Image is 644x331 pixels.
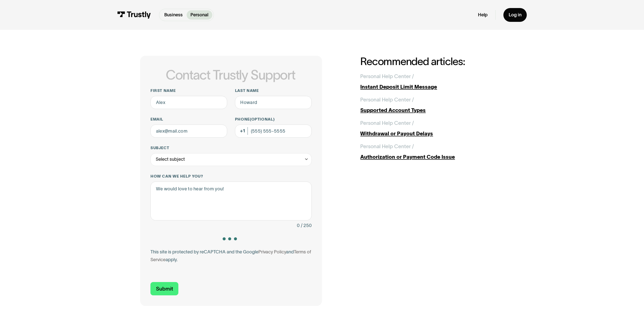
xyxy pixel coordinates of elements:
a: Personal Help Center /Instant Deposit Limit Message [360,72,504,90]
a: Personal Help Center /Authorization or Payment Code Issue [360,142,504,160]
div: / 250 [301,222,312,230]
input: Alex [150,96,227,109]
div: Withdrawal or Payout Delays [360,130,504,137]
div: Select subject [150,153,312,166]
img: Trustly Logo [117,11,151,18]
a: Help [478,12,488,18]
div: Authorization or Payment Code Issue [360,153,504,161]
a: Business [160,10,187,20]
a: Personal [187,10,212,20]
input: Howard [235,96,312,109]
div: Log in [509,12,521,18]
div: 0 [297,222,300,230]
p: Business [164,12,183,18]
div: Personal Help Center / [360,72,414,80]
p: Personal [190,12,208,18]
input: alex@mail.com [150,125,227,138]
div: This site is protected by reCAPTCHA and the Google and apply. [150,248,312,264]
label: Phone [235,117,312,122]
label: Last name [235,88,312,93]
h2: Recommended articles: [360,56,504,67]
div: Select subject [156,155,185,163]
div: Personal Help Center / [360,96,414,103]
a: Personal Help Center /Supported Account Types [360,96,504,114]
div: Instant Deposit Limit Message [360,83,504,91]
label: Email [150,117,227,122]
form: Contact Trustly Support [150,88,312,295]
span: (Optional) [250,117,274,121]
div: Personal Help Center / [360,119,414,127]
div: Supported Account Types [360,106,504,114]
input: (555) 555-5555 [235,125,312,138]
label: How can we help you? [150,174,312,179]
label: Subject [150,145,312,151]
a: Privacy Policy [258,249,286,254]
input: Submit [150,282,178,296]
label: First name [150,88,227,93]
h1: Contact Trustly Support [149,68,312,82]
a: Log in [503,8,527,22]
a: Personal Help Center /Withdrawal or Payout Delays [360,119,504,137]
div: Personal Help Center / [360,142,414,150]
